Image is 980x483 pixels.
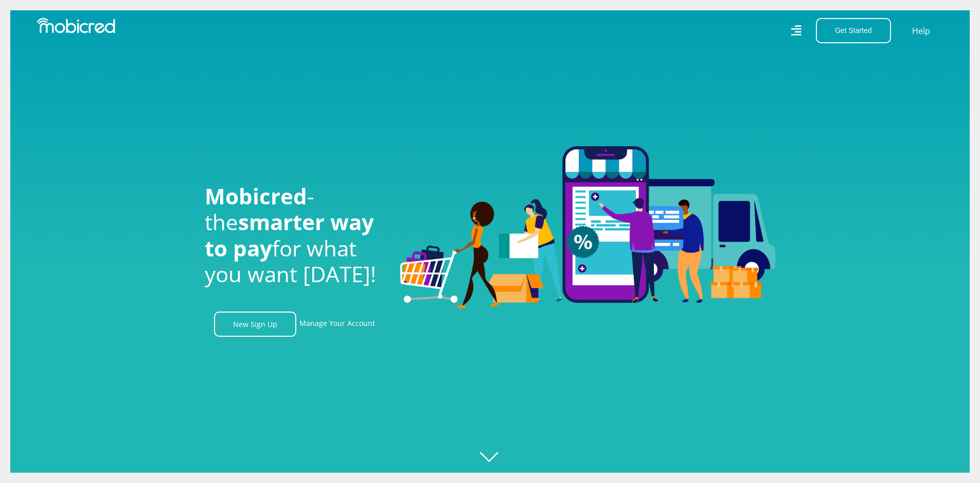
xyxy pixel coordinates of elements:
span: smarter way to pay [205,207,374,262]
a: Manage Your Account [299,312,375,337]
span: Mobicred [205,181,307,211]
h1: - the for what you want [DATE]! [205,183,385,287]
a: New Sign Up [214,312,296,337]
a: Help [912,24,931,38]
button: Get Started [816,18,891,43]
img: Mobicred [37,18,115,33]
img: Welcome to Mobicred [400,146,776,309]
